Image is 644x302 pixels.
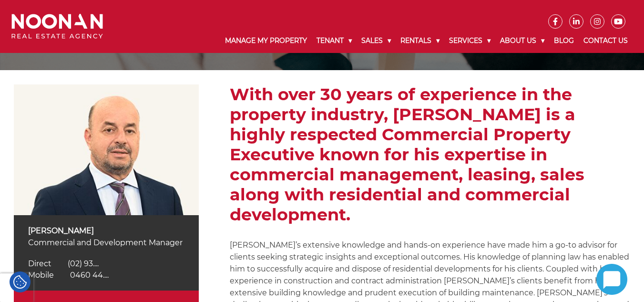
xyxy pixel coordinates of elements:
a: Rentals [396,29,444,53]
span: (02) 93.... [68,259,99,268]
p: Commercial and Development Manager [28,237,184,249]
a: Tenant [312,29,357,53]
span: 0460 44.... [70,271,109,280]
span: Direct [28,259,51,268]
a: Click to reveal phone number [28,259,99,268]
a: Blog [549,29,579,53]
h2: With over 30 years of experience in the property industry, [PERSON_NAME] is a highly respected Co... [230,84,630,225]
a: Services [444,29,495,53]
img: Spiro Veldekis [14,84,199,215]
a: Click to reveal phone number [28,271,109,280]
div: Cookie Settings [10,271,31,292]
a: About Us [495,29,549,53]
img: Noonan Real Estate Agency [11,14,103,39]
a: Sales [357,29,396,53]
span: Mobile [28,271,54,280]
p: [PERSON_NAME] [28,225,184,237]
a: Manage My Property [220,29,312,53]
a: Contact Us [579,29,633,53]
